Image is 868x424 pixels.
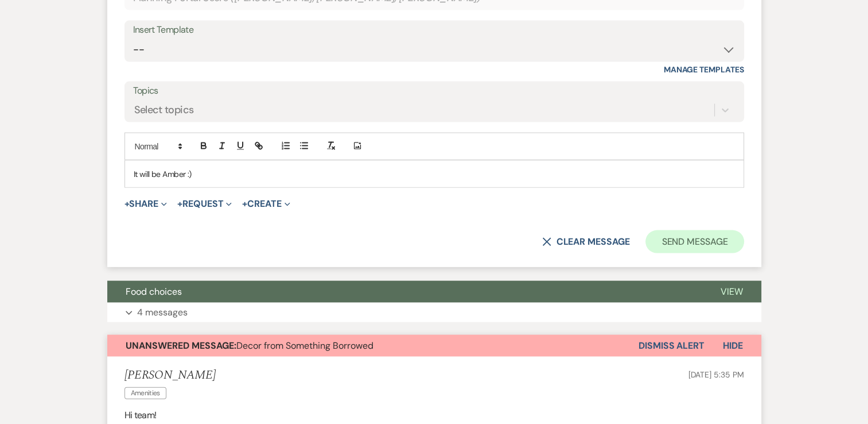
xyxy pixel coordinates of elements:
[721,286,743,298] span: View
[177,199,232,209] button: Request
[645,230,744,253] button: Send Message
[124,387,166,399] span: Amenities
[688,369,744,380] span: [DATE] 5:35 PM
[133,22,735,38] div: Insert Template
[542,237,629,246] button: Clear message
[177,199,182,209] span: +
[124,408,744,423] p: Hi team!
[107,303,761,322] button: 4 messages
[702,281,761,303] button: View
[134,102,194,118] div: Select topics
[723,340,743,352] span: Hide
[126,340,373,352] span: Decor from Something Borrowed
[133,83,735,99] label: Topics
[124,199,168,209] button: Share
[242,199,247,209] span: +
[664,64,744,75] a: Manage Templates
[126,340,236,352] strong: Unanswered Message:
[124,368,216,383] h5: [PERSON_NAME]
[107,281,702,303] button: Food choices
[107,335,639,357] button: Unanswered Message:Decor from Something Borrowed
[137,305,188,320] p: 4 messages
[134,168,735,180] p: It will be Amber :)
[124,199,130,209] span: +
[704,335,761,357] button: Hide
[639,335,704,357] button: Dismiss Alert
[242,199,290,209] button: Create
[126,286,182,298] span: Food choices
